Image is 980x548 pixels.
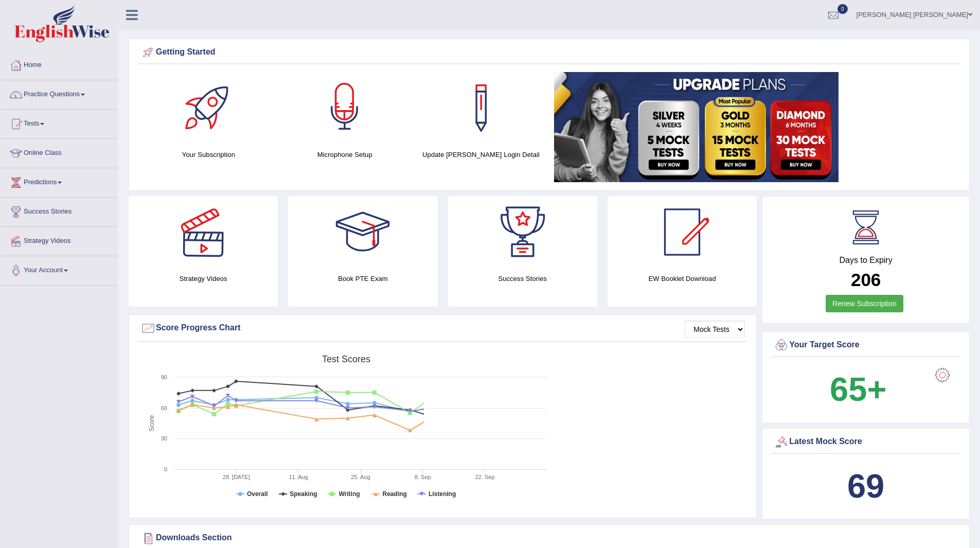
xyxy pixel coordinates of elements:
[161,374,167,380] text: 90
[351,474,370,480] tspan: 25. Aug
[774,256,958,265] h4: Days to Expiry
[140,321,745,336] div: Score Progress Chart
[851,270,881,290] b: 206
[1,139,118,165] a: Online Class
[830,370,886,408] b: 65+
[140,531,958,546] div: Downloads Section
[338,490,360,498] tspan: Writing
[161,435,167,441] text: 30
[322,354,370,364] tspan: Test scores
[608,273,757,284] h4: EW Booklet Download
[418,149,544,160] h4: Update [PERSON_NAME] Login Detail
[148,415,155,432] tspan: Score
[1,110,118,135] a: Tests
[1,51,118,77] a: Home
[161,405,167,411] text: 60
[847,467,884,505] b: 69
[1,198,118,223] a: Success Stories
[129,273,278,284] h4: Strategy Videos
[140,45,958,60] div: Getting Started
[383,490,407,498] tspan: Reading
[475,474,495,480] tspan: 22. Sep
[164,466,167,472] text: 0
[223,474,250,480] tspan: 28. [DATE]
[290,490,317,498] tspan: Speaking
[826,295,903,312] a: Renew Subscription
[429,490,456,498] tspan: Listening
[289,474,308,480] tspan: 11. Aug
[838,4,848,14] span: 0
[774,434,958,450] div: Latest Mock Score
[247,490,268,498] tspan: Overall
[448,273,597,284] h4: Success Stories
[146,149,272,160] h4: Your Subscription
[554,72,839,182] img: small5.jpg
[1,256,118,282] a: Your Account
[288,273,437,284] h4: Book PTE Exam
[1,80,118,106] a: Practice Questions
[282,149,408,160] h4: Microphone Setup
[415,474,431,480] tspan: 8. Sep
[774,338,958,353] div: Your Target Score
[1,227,118,253] a: Strategy Videos
[1,168,118,194] a: Predictions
